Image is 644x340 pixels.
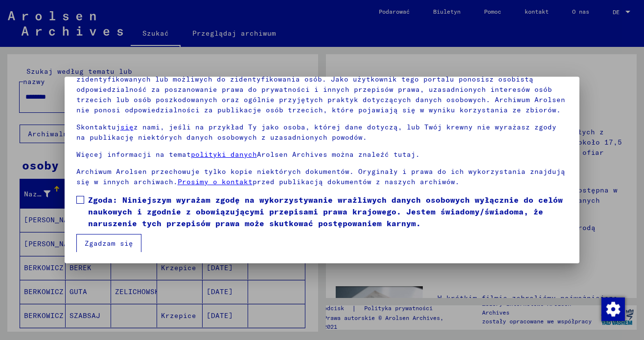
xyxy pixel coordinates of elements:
[76,64,565,114] font: Prosimy pamiętać, że ten portal poświęcony prześladowaniom nazistowskim zawiera wrażliwe dane dot...
[88,195,563,228] font: Zgoda: Niniejszym wyrażam zgodę na wykorzystywanie wrażliwych danych osobowych wyłącznie do celów...
[257,150,420,159] font: Arolsen Archives można znaleźć tutaj.
[76,150,191,159] font: Więcej informacji na temat
[191,150,257,159] a: polityki danych
[76,123,120,131] font: Skontaktuj
[76,234,141,253] button: Zgadzam się
[178,177,253,186] a: Prosimy o kontakt
[601,297,625,321] img: Zmiana zgody
[120,123,134,131] a: się
[85,239,133,248] font: Zgadzam się
[76,123,556,142] font: z nami, jeśli na przykład Ty jako osoba, której dane dotyczą, lub Twój krewny nie wyrażasz zgody ...
[76,167,565,186] font: Archiwum Arolsen przechowuje tylko kopie niektórych dokumentów. Oryginały i prawa do ich wykorzys...
[601,297,624,320] div: Zmiana zgody
[253,177,460,186] font: przed publikacją dokumentów z naszych archiwów.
